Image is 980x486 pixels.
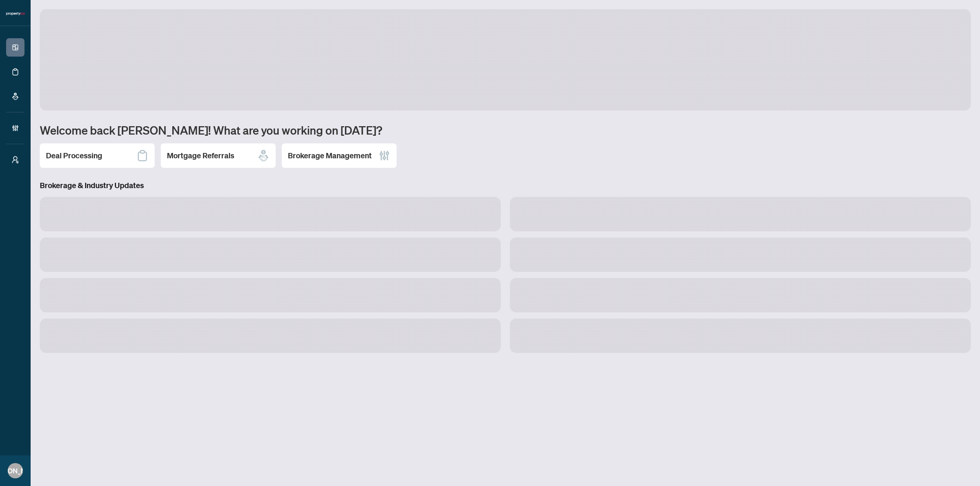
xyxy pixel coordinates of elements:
[167,150,234,161] h2: Mortgage Referrals
[6,11,24,16] img: logo
[40,180,971,191] h3: Brokerage & Industry Updates
[40,123,971,137] h1: Welcome back [PERSON_NAME]! What are you working on [DATE]?
[11,156,19,164] span: user-switch
[288,150,372,161] h2: Brokerage Management
[46,150,102,161] h2: Deal Processing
